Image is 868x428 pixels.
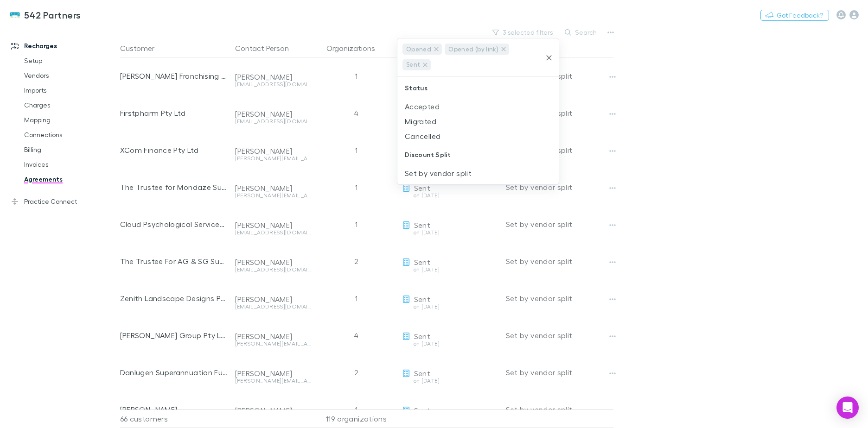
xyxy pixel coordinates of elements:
[836,397,859,419] div: Open Intercom Messenger
[397,114,559,129] li: Migrated
[397,129,559,144] li: Cancelled
[397,99,559,114] li: Accepted
[397,166,559,181] li: Set by vendor split
[397,144,559,166] div: Discount Split
[542,51,555,64] button: Clear
[402,59,431,70] div: Sent
[403,44,434,55] span: Opened
[403,59,423,70] span: Sent
[402,44,442,55] div: Opened
[445,44,502,55] span: Opened (by link)
[445,44,509,55] div: Opened (by link)
[397,77,559,99] div: Status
